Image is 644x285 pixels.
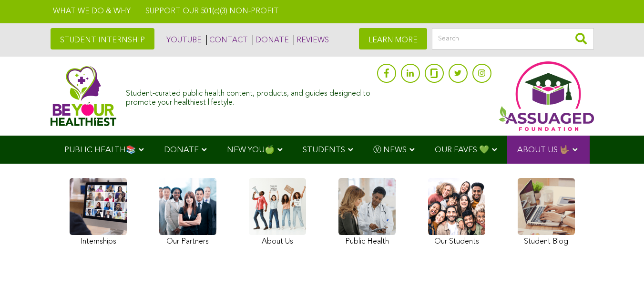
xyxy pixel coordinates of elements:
[51,28,154,49] a: STUDENT INTERNSHIP
[51,66,117,126] img: Assuaged
[227,146,275,154] span: NEW YOU🍏
[373,146,407,154] span: Ⓥ NEWS
[164,146,199,154] span: DONATE
[435,146,489,154] span: OUR FAVES 💚
[432,28,594,49] input: Search
[51,136,594,164] div: Navigation Menu
[206,35,248,45] a: CONTACT
[253,35,289,45] a: DONATE
[499,61,594,131] img: Assuaged App
[294,35,329,45] a: REVIEWS
[126,85,372,108] div: Student-curated public health content, products, and guides designed to promote your healthiest l...
[596,239,644,285] iframe: Chat Widget
[303,146,345,154] span: STUDENTS
[430,69,437,78] img: glassdoor
[517,146,570,154] span: ABOUT US 🤟🏽
[164,35,202,45] a: YOUTUBE
[64,146,136,154] span: PUBLIC HEALTH📚
[359,28,427,49] a: LEARN MORE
